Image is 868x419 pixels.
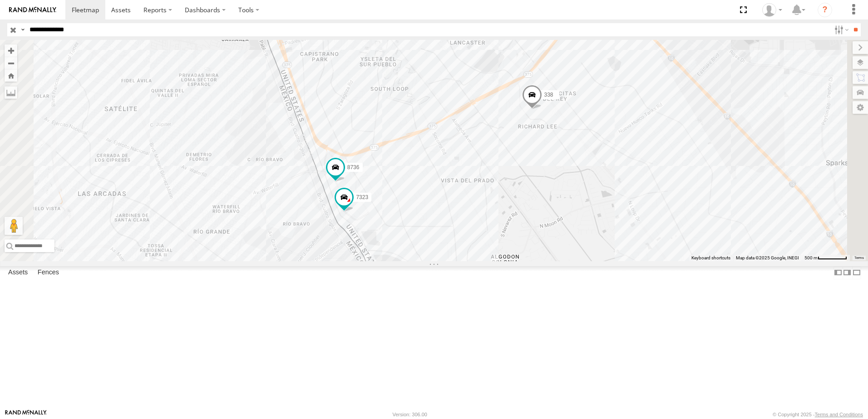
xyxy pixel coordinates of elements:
[759,3,785,17] div: omar hernandez
[5,57,17,69] button: Zoom out
[5,44,17,57] button: Zoom in
[773,412,863,417] div: © Copyright 2025 -
[544,92,553,98] span: 338
[33,266,64,279] label: Fences
[736,255,799,260] span: Map data ©2025 Google, INEGI
[833,266,843,279] label: Dock Summary Table to the Left
[4,266,32,279] label: Assets
[5,69,17,82] button: Zoom Home
[852,266,861,279] label: Hide Summary Table
[9,7,56,13] img: rand-logo.svg
[843,266,852,279] label: Dock Summary Table to the Right
[818,3,832,17] i: ?
[5,217,23,235] button: Drag Pegman onto the map to open Street View
[5,86,17,99] label: Measure
[815,412,863,417] a: Terms and Conditions
[854,256,864,260] a: Terms (opens in new tab)
[802,255,850,261] button: Map Scale: 500 m per 61 pixels
[831,23,850,36] label: Search Filter Options
[5,410,47,419] a: Visit our Website
[19,23,26,36] label: Search Query
[347,164,360,171] span: 8736
[804,255,818,260] span: 500 m
[691,255,730,261] button: Keyboard shortcuts
[393,412,427,417] div: Version: 306.00
[356,195,368,201] span: 7323
[853,101,868,114] label: Map Settings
